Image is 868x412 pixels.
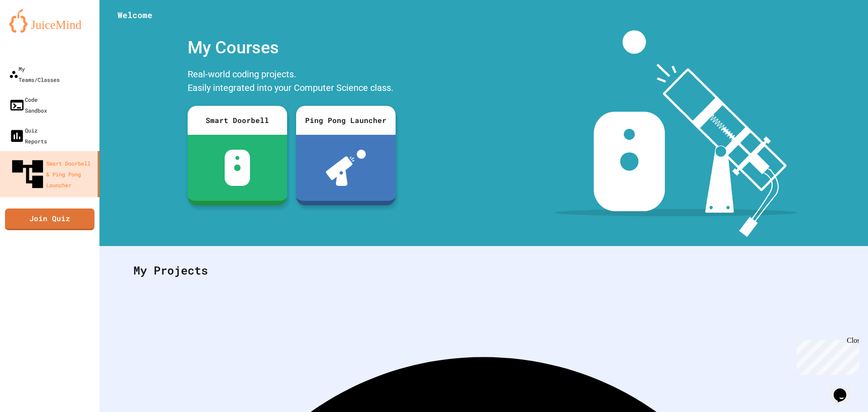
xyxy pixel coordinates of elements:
[296,106,396,135] div: Ping Pong Launcher
[9,94,47,116] div: Code Sandbox
[4,4,62,57] div: Chat with us now!Close
[555,30,797,237] img: banner-image-my-projects.png
[183,65,400,99] div: Real-world coding projects. Easily integrated into your Computer Science class.
[9,125,47,147] div: Quiz Reports
[326,150,366,186] img: ppl-with-ball.png
[188,106,287,135] div: Smart Doorbell
[5,208,94,230] a: Join Quiz
[225,150,250,186] img: sdb-white.svg
[9,63,60,85] div: My Teams/Classes
[830,376,859,403] iframe: chat widget
[793,336,859,375] iframe: chat widget
[9,156,94,193] div: Smart Doorbell & Ping Pong Launcher
[124,253,843,288] div: My Projects
[9,9,90,33] img: logo-orange.svg
[183,30,400,65] div: My Courses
